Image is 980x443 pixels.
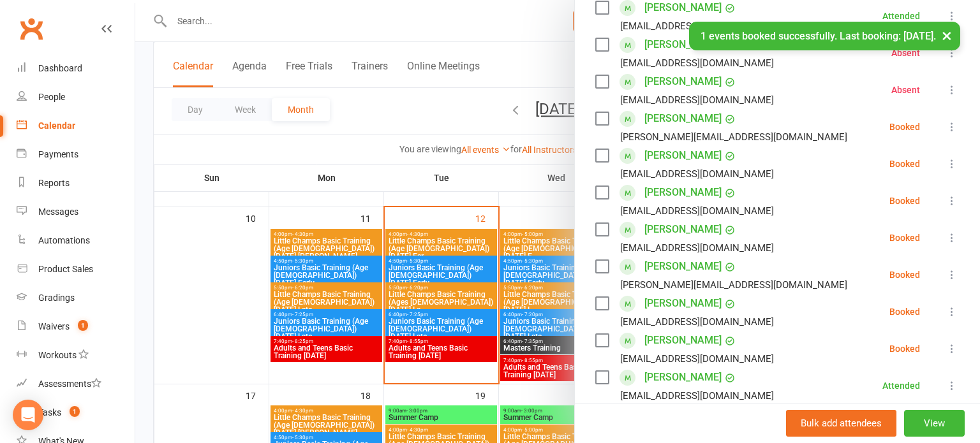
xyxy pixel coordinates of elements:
div: Tasks [38,407,61,418]
div: Messages [38,207,78,217]
div: Assessments [38,379,101,389]
a: Calendar [17,112,135,140]
div: [EMAIL_ADDRESS][DOMAIN_NAME] [620,92,774,108]
button: Bulk add attendees [786,410,896,437]
div: Open Intercom Messenger [13,400,43,430]
div: [PERSON_NAME][EMAIL_ADDRESS][DOMAIN_NAME] [620,129,847,145]
a: Messages [17,198,135,226]
a: Tasks 1 [17,398,135,427]
button: × [935,22,958,49]
a: Assessments [17,370,135,398]
div: Booked [889,196,920,205]
div: [EMAIL_ADDRESS][DOMAIN_NAME] [620,18,774,34]
a: Waivers 1 [17,312,135,341]
div: [EMAIL_ADDRESS][DOMAIN_NAME] [620,203,774,219]
div: 1 events booked successfully. Last booking: [DATE]. [689,22,960,50]
div: Booked [889,122,920,131]
a: People [17,83,135,112]
a: Product Sales [17,255,135,284]
div: Waivers [38,321,70,331]
a: [PERSON_NAME] [644,182,722,203]
div: Booked [889,344,920,353]
div: Booked [889,159,920,168]
div: Absent [891,48,920,57]
div: Reports [38,178,70,188]
div: Booked [889,270,920,279]
a: Clubworx [15,13,47,45]
div: [PERSON_NAME][EMAIL_ADDRESS][DOMAIN_NAME] [620,277,847,293]
a: Automations [17,226,135,255]
a: Dashboard [17,54,135,83]
div: Booked [889,307,920,316]
a: [PERSON_NAME] [644,256,722,277]
a: [PERSON_NAME] [644,108,722,129]
div: Calendar [38,120,75,131]
a: [PERSON_NAME] [644,330,722,351]
div: Gradings [38,293,75,303]
div: Attended [882,381,920,390]
a: [PERSON_NAME] [644,71,722,92]
a: [PERSON_NAME] [644,145,722,166]
button: View [904,410,965,437]
div: Absent [891,85,920,94]
div: People [38,92,65,102]
div: [EMAIL_ADDRESS][DOMAIN_NAME] [620,351,774,367]
div: Payments [38,149,78,159]
div: [EMAIL_ADDRESS][DOMAIN_NAME] [620,314,774,330]
div: [EMAIL_ADDRESS][DOMAIN_NAME] [620,388,774,404]
a: [PERSON_NAME] [644,219,722,240]
div: Dashboard [38,63,82,73]
a: [PERSON_NAME] [644,367,722,388]
a: Gradings [17,284,135,312]
div: Product Sales [38,264,93,274]
div: Attended [882,11,920,20]
div: [EMAIL_ADDRESS][DOMAIN_NAME] [620,240,774,256]
div: [EMAIL_ADDRESS][DOMAIN_NAME] [620,166,774,182]
div: Workouts [38,350,77,360]
a: Reports [17,169,135,198]
a: [PERSON_NAME] [644,293,722,314]
span: 1 [70,406,80,417]
div: [EMAIL_ADDRESS][DOMAIN_NAME] [620,55,774,71]
span: 1 [78,320,88,331]
a: Workouts [17,341,135,370]
div: Automations [38,235,90,245]
div: Booked [889,233,920,242]
a: Payments [17,140,135,169]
